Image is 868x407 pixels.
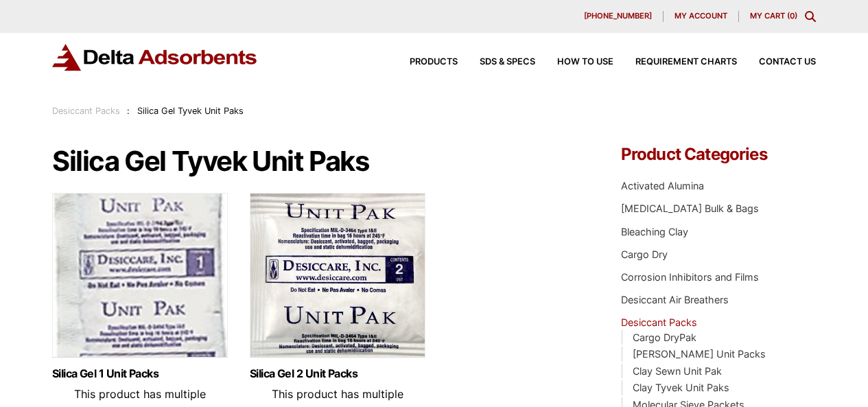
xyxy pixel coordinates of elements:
[621,248,668,260] a: Cargo Dry
[737,58,816,67] a: Contact Us
[52,44,258,71] img: Delta Adsorbents
[635,58,737,67] span: Requirement Charts
[557,58,613,67] span: How to Use
[52,106,120,116] a: Desiccant Packs
[633,348,766,360] a: [PERSON_NAME] Unit Packs
[127,106,130,116] span: :
[621,226,688,237] a: Bleaching Clay
[805,11,816,22] div: Toggle Modal Content
[633,365,722,377] a: Clay Sewn Unit Pak
[535,58,613,67] a: How to Use
[410,58,458,67] span: Products
[480,58,535,67] span: SDS & SPECS
[790,11,795,21] span: 0
[137,106,244,116] span: Silica Gel Tyvek Unit Paks
[633,332,696,343] a: Cargo DryPak
[664,11,739,22] a: My account
[52,146,583,176] h1: Silica Gel Tyvek Unit Paks
[621,271,759,283] a: Corrosion Inhibitors and Films
[621,180,704,191] a: Activated Alumina
[458,58,535,67] a: SDS & SPECS
[621,316,697,328] a: Desiccant Packs
[621,294,729,305] a: Desiccant Air Breathers
[250,368,425,380] a: Silica Gel 2 Unit Packs
[52,368,228,380] a: Silica Gel 1 Unit Packs
[759,58,816,67] span: Contact Us
[584,12,652,20] span: [PHONE_NUMBER]
[613,58,737,67] a: Requirement Charts
[675,12,727,20] span: My account
[621,146,816,163] h4: Product Categories
[388,58,458,67] a: Products
[633,382,729,393] a: Clay Tyvek Unit Paks
[573,11,664,22] a: [PHONE_NUMBER]
[621,202,759,214] a: [MEDICAL_DATA] Bulk & Bags
[750,11,797,21] a: My Cart (0)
